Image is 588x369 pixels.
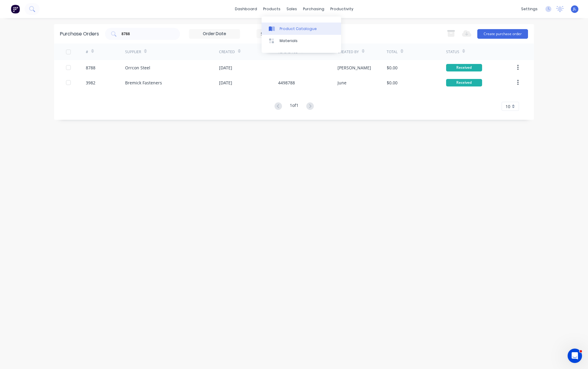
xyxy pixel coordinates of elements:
[505,103,510,110] span: 10
[125,65,150,71] div: Orrcon Steel
[573,6,576,12] span: JL
[337,65,371,71] div: [PERSON_NAME]
[219,65,232,71] div: [DATE]
[387,80,397,86] div: $0.00
[60,30,99,38] div: Purchase Orders
[278,80,295,86] div: 4498788
[219,80,232,86] div: [DATE]
[337,80,346,86] div: June
[232,5,260,14] a: dashboard
[86,80,95,86] div: 3982
[477,29,528,39] button: Create purchase order
[387,65,397,71] div: $0.00
[283,5,300,14] div: sales
[387,49,397,55] div: Total
[86,49,88,55] div: #
[262,23,341,35] a: Product Catalogue
[568,349,582,363] iframe: Intercom live chat
[446,49,459,55] div: Status
[219,49,235,55] div: Created
[327,5,356,14] div: productivity
[300,5,327,14] div: purchasing
[337,49,359,55] div: Created By
[189,29,240,38] input: Order Date
[280,38,298,44] div: Materials
[261,30,304,37] div: 5 Statuses
[446,79,482,86] div: Received
[290,102,298,111] div: 1 of 1
[260,5,283,14] div: products
[125,49,141,55] div: Supplier
[262,35,341,47] a: Materials
[11,5,20,14] img: Factory
[280,26,317,32] div: Product Catalogue
[446,64,482,71] div: Received
[518,5,541,14] div: settings
[86,65,95,71] div: 8788
[125,80,162,86] div: Bremick Fasteners
[121,31,171,37] input: Search purchase orders...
